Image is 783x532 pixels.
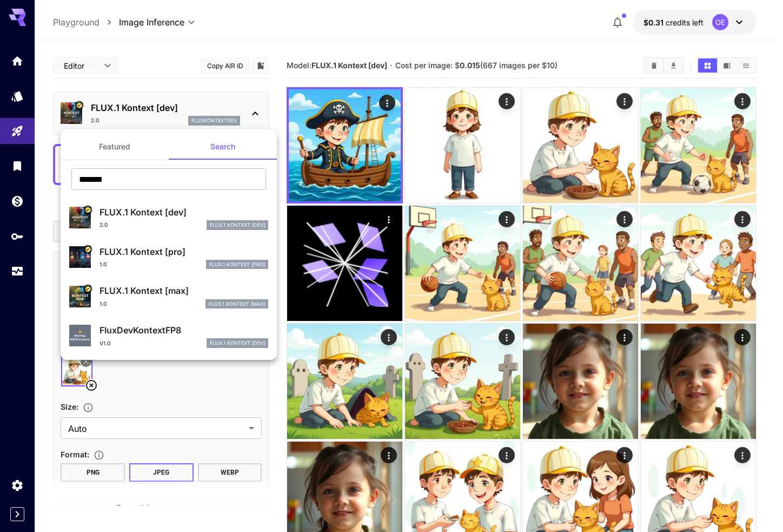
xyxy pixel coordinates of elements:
p: FLUX.1 Kontext [pro] [209,261,265,268]
span: Warning: [74,334,86,338]
div: Certified Model – Vetted for best performance and includes a commercial license.FLUX.1 Kontext [p... [69,241,268,274]
span: NSFW Content [70,338,90,342]
p: FLUX.1 Kontext [max] [99,284,268,297]
p: V1.0 [99,339,111,347]
div: Certified Model – Vetted for best performance and includes a commercial license.FLUX.1 Kontext [m... [69,280,268,313]
button: Certified Model – Vetted for best performance and includes a commercial license. [83,284,92,293]
button: Certified Model – Vetted for best performance and includes a commercial license. [83,206,92,214]
p: 2.0 [99,221,108,229]
button: Featured [61,134,169,160]
p: FLUX.1 Kontext [dev] [210,221,265,229]
div: ⚠️Warning:NSFW ContentFluxDevKontextFP8V1.0FLUX.1 Kontext [dev] [69,319,268,352]
p: FLUX.1 Kontext [dev] [210,339,265,347]
button: Search [169,134,277,160]
p: FluxDevKontextFP8 [99,324,268,337]
button: Certified Model – Vetted for best performance and includes a commercial license. [83,245,92,253]
div: Certified Model – Vetted for best performance and includes a commercial license.FLUX.1 Kontext [d... [69,201,268,234]
p: 1.0 [99,260,107,268]
p: 1.0 [99,300,107,308]
p: FLUX.1 Kontext [pro] [99,245,268,258]
p: FLUX.1 Kontext [dev] [99,206,268,219]
p: FLUX.1 Kontext [max] [209,300,265,308]
span: ⚠️ [78,330,82,334]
